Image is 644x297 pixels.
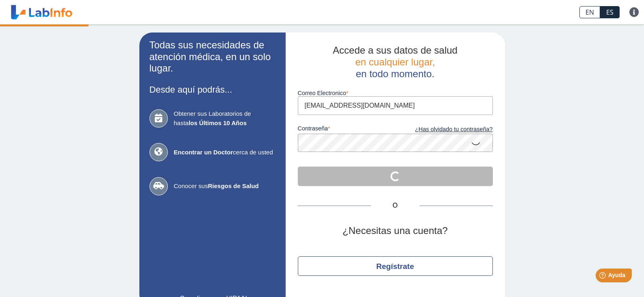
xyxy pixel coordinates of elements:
span: Obtener sus Laboratorios de hasta [174,109,275,128]
a: ES [600,6,620,18]
span: Conocer sus [174,182,275,191]
button: Regístrate [298,256,493,276]
a: EN [579,6,600,18]
span: en todo momento. [356,68,434,79]
iframe: Help widget launcher [572,265,635,288]
span: O [371,201,420,210]
span: en cualquier lugar, [355,56,435,67]
label: Correo Electronico [298,90,493,96]
span: Accede a sus datos de salud [333,45,458,56]
h2: Todas sus necesidades de atención médica, en un solo lugar. [150,39,275,74]
a: ¿Has olvidado tu contraseña? [395,125,493,134]
h2: ¿Necesitas una cuenta? [298,225,493,237]
h3: Desde aquí podrás... [150,85,275,95]
label: contraseña [298,125,395,134]
b: Encontrar un Doctor [174,149,233,156]
b: Riesgos de Salud [208,182,259,189]
b: los Últimos 10 Años [189,119,247,126]
span: cerca de usted [174,148,275,157]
